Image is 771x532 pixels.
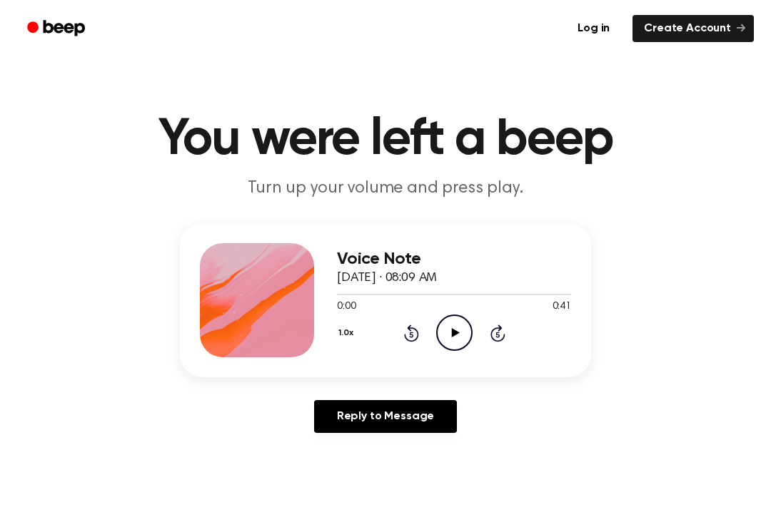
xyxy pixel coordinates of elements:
[337,250,571,269] h3: Voice Note
[17,15,98,43] a: Beep
[553,300,571,314] span: 0:41
[314,400,457,433] a: Reply to Message
[633,15,754,42] a: Create Account
[337,300,356,314] span: 0:00
[337,321,358,345] button: 1.0x
[20,114,751,165] h1: You were left a beep
[337,272,437,285] span: [DATE] · 08:09 AM
[111,177,660,200] p: Turn up your volume and press play.
[563,12,624,45] a: Log in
